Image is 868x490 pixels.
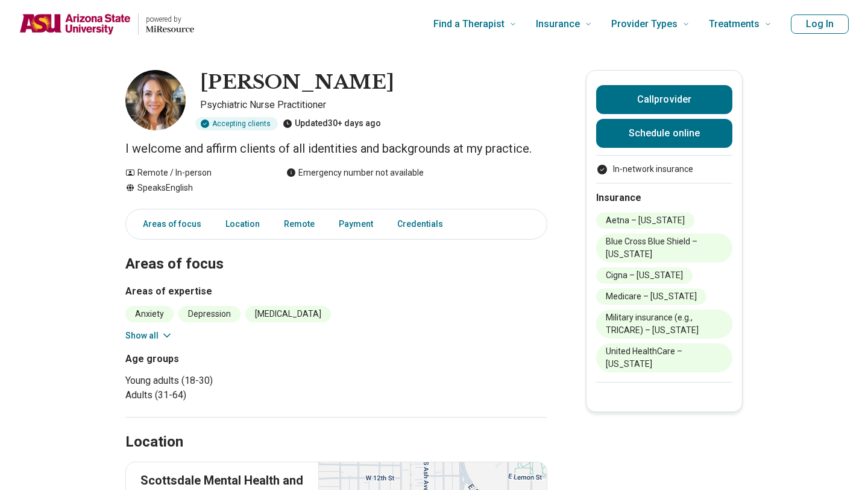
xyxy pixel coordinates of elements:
[791,14,849,34] button: Log In
[596,288,706,305] li: Medicare – [US_STATE]
[433,16,505,33] span: Find a Therapist
[596,191,732,205] h2: Insurance
[536,16,580,33] span: Insurance
[125,225,547,275] h2: Areas of focus
[125,167,262,179] div: Remote / In-person
[596,163,732,176] li: In-network insurance
[125,140,547,157] p: I welcome and affirm clients of all identities and backgrounds at my practice.
[125,374,332,388] li: Young adults (18-30)
[200,70,394,95] h1: [PERSON_NAME]
[125,70,186,130] img: Vanessa Plumley, Psychiatric Nurse Practitioner
[125,284,547,299] h3: Areas of expertise
[596,212,694,229] li: Aetna – [US_STATE]
[611,16,678,33] span: Provider Types
[596,310,732,339] li: Military insurance (e.g., TRICARE) – [US_STATE]
[283,117,381,130] div: Updated 30+ days ago
[125,352,332,366] h3: Age groups
[125,306,174,322] li: Anxiety
[125,182,262,194] div: Speaks English
[218,212,267,237] a: Location
[596,85,732,114] button: Callprovider
[596,267,693,284] li: Cigna – [US_STATE]
[125,388,332,402] li: Adults (31-64)
[245,306,331,322] li: [MEDICAL_DATA]
[125,432,183,453] h2: Location
[195,117,278,130] div: Accepting clients
[128,212,209,237] a: Areas of focus
[286,167,424,179] div: Emergency number not available
[709,16,759,33] span: Treatments
[178,306,241,322] li: Depression
[19,5,194,43] a: Home page
[332,212,380,237] a: Payment
[390,212,458,237] a: Credentials
[200,98,547,112] p: Psychiatric Nurse Practitioner
[596,343,732,372] li: United HealthCare – [US_STATE]
[146,14,194,24] p: powered by
[125,329,173,342] button: Show all
[596,119,732,148] a: Schedule online
[277,212,322,237] a: Remote
[596,234,732,262] li: Blue Cross Blue Shield – [US_STATE]
[596,163,732,176] ul: Payment options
